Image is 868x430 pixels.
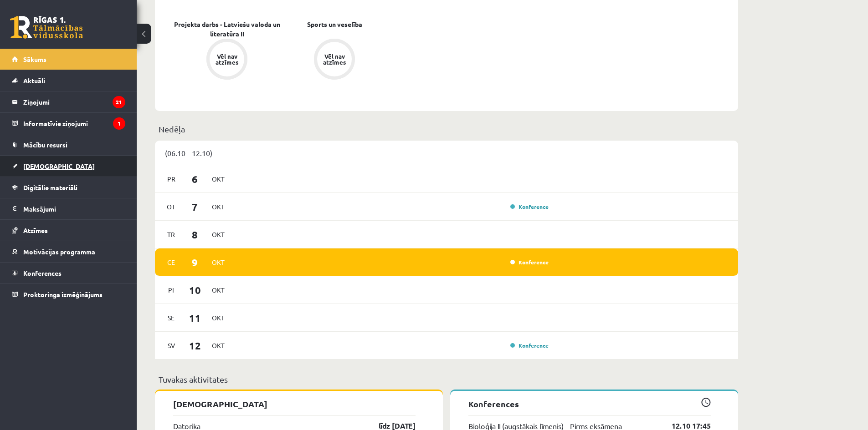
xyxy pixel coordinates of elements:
span: Sākums [23,55,46,63]
span: [DEMOGRAPHIC_DATA] [23,162,95,170]
span: Digitālie materiāli [23,183,77,192]
p: Tuvākās aktivitātes [159,373,734,385]
a: Vēl nav atzīmes [281,39,388,81]
a: Motivācijas programma [12,241,125,262]
a: Digitālie materiāli [12,177,125,198]
span: Okt [209,228,228,242]
span: Pi [162,283,181,297]
span: Proktoringa izmēģinājums [23,290,103,298]
p: Konferences [468,398,711,410]
span: Okt [209,172,228,186]
legend: Maksājumi [23,198,125,219]
a: Konference [510,342,549,349]
span: Konferences [23,269,62,277]
span: Pr [162,172,181,186]
div: (06.10 - 12.10) [155,141,738,165]
span: 6 [181,172,209,187]
span: Okt [209,311,228,325]
span: 11 [181,310,209,325]
span: 8 [181,227,209,242]
span: Okt [209,255,228,269]
p: [DEMOGRAPHIC_DATA] [173,398,416,410]
a: Projekta darbs - Latviešu valoda un literatūra II [173,20,281,39]
i: 1 [113,117,125,130]
a: Atzīmes [12,220,125,241]
span: 10 [181,283,209,298]
span: 7 [181,199,209,214]
span: Okt [209,283,228,297]
a: Konferences [12,263,125,283]
span: Se [162,311,181,325]
div: Vēl nav atzīmes [214,53,240,65]
span: 12 [181,338,209,353]
p: Nedēļa [159,123,734,135]
a: Mācību resursi [12,134,125,155]
span: Motivācijas programma [23,248,95,256]
a: Proktoringa izmēģinājums [12,284,125,305]
a: [DEMOGRAPHIC_DATA] [12,156,125,177]
span: Aktuāli [23,76,45,85]
span: Ce [162,255,181,269]
a: Sports un veselība [307,20,362,29]
a: Vēl nav atzīmes [173,39,281,81]
a: Konference [510,203,549,210]
span: Okt [209,200,228,214]
span: Ot [162,200,181,214]
a: Informatīvie ziņojumi1 [12,113,125,134]
span: Okt [209,339,228,353]
span: Mācību resursi [23,141,67,149]
span: Atzīmes [23,226,48,234]
span: 9 [181,255,209,270]
legend: Informatīvie ziņojumi [23,113,125,134]
a: Sākums [12,49,125,70]
a: Aktuāli [12,70,125,91]
span: Tr [162,228,181,242]
span: Sv [162,339,181,353]
legend: Ziņojumi [23,91,125,112]
div: Vēl nav atzīmes [322,53,347,65]
i: 21 [113,96,125,108]
a: Maksājumi [12,198,125,219]
a: Rīgas 1. Tālmācības vidusskola [10,16,83,39]
a: Konference [510,258,549,266]
a: Ziņojumi21 [12,91,125,112]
